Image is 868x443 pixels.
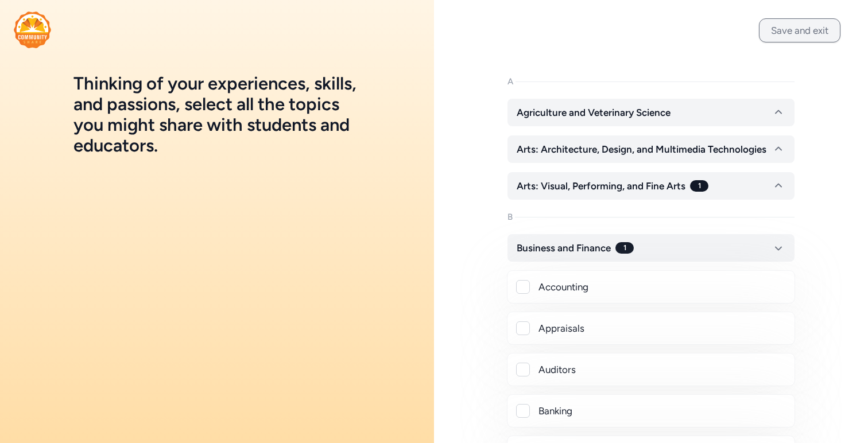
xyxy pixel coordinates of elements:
[507,76,513,87] div: A
[538,363,785,376] div: Auditors
[507,135,795,163] button: Arts: Architecture, Design, and Multimedia Technologies
[73,73,361,156] h1: Thinking of your experiences, skills, and passions, select all the topics you might share with st...
[14,11,51,48] img: logo
[517,142,766,156] span: Arts: Architecture, Design, and Multimedia Technologies
[538,321,785,335] div: Appraisals
[507,211,513,223] div: B
[507,234,795,262] button: Business and Finance1
[507,172,795,200] button: Arts: Visual, Performing, and Fine Arts1
[538,404,785,418] div: Banking
[615,242,634,254] div: 1
[538,280,785,294] div: Accounting
[759,18,840,42] button: Save and exit
[690,180,708,192] div: 1
[517,179,685,193] span: Arts: Visual, Performing, and Fine Arts
[517,241,611,255] span: Business and Finance
[507,99,795,126] button: Agriculture and Veterinary Science
[517,106,671,119] span: Agriculture and Veterinary Science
